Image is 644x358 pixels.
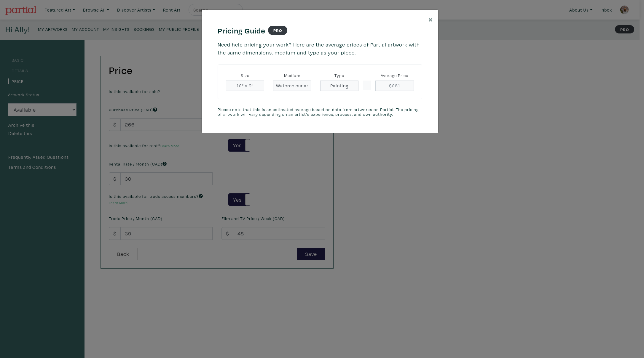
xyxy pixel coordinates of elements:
[226,73,264,78] h6: Size
[320,73,358,78] h6: Type
[218,107,422,117] small: Please note that this is an estimated average based on data from artworks on Partial. The pricing...
[375,73,414,78] h6: Average Price
[428,14,433,24] span: ×
[218,41,422,57] p: Need help pricing your work? Here are the average prices of Partial artwork with the same dimensi...
[218,26,265,35] h4: Pricing Guide
[423,10,438,28] button: Close
[268,26,287,35] strong: PRO
[273,73,311,78] h6: Medium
